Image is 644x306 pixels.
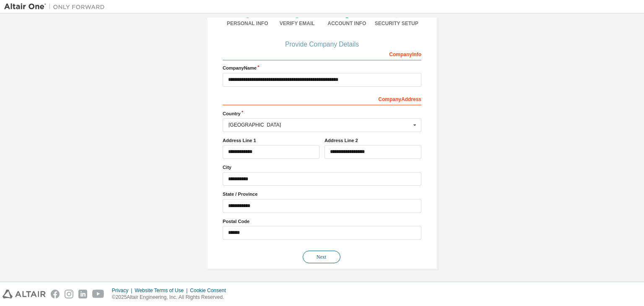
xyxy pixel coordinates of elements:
[223,65,421,71] label: Company Name
[223,110,421,117] label: Country
[223,164,421,171] label: City
[92,290,104,298] img: youtube.svg
[223,47,421,60] div: Company Info
[190,287,231,294] div: Cookie Consent
[325,137,421,144] label: Address Line 2
[4,3,109,11] img: Altair One
[51,290,60,298] img: facebook.svg
[372,20,422,27] div: Security Setup
[273,20,322,27] div: Verify Email
[223,137,319,144] label: Address Line 1
[135,287,190,294] div: Website Terms of Use
[223,42,421,47] div: Provide Company Details
[112,287,135,294] div: Privacy
[229,122,411,127] div: [GEOGRAPHIC_DATA]
[3,290,46,298] img: altair_logo.svg
[65,290,73,298] img: instagram.svg
[223,218,421,225] label: Postal Code
[223,20,273,27] div: Personal Info
[112,294,231,301] p: © 2025 Altair Engineering, Inc. All Rights Reserved.
[223,191,421,197] label: State / Province
[322,20,372,27] div: Account Info
[223,92,421,105] div: Company Address
[303,251,340,263] button: Next
[78,290,87,298] img: linkedin.svg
